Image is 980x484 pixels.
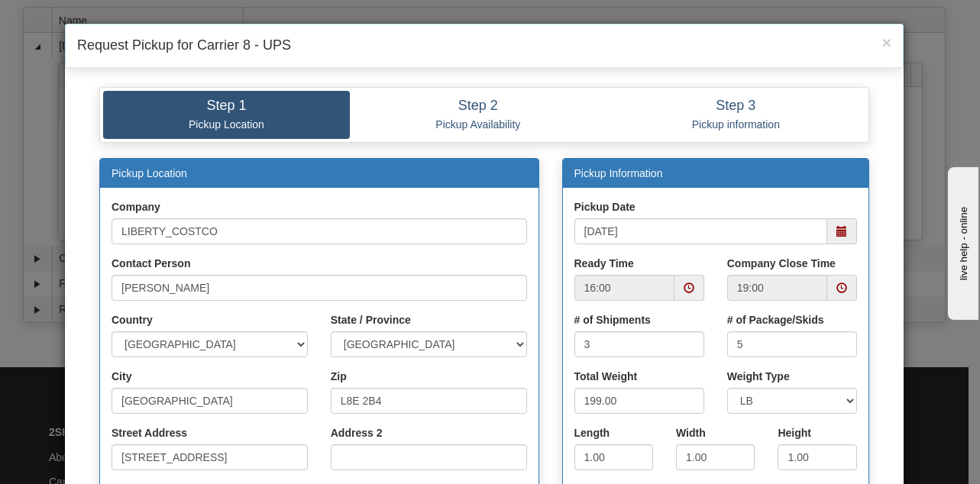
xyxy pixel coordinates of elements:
label: Company Close Time [727,256,836,271]
label: Street Address [112,425,187,440]
label: # of Shipments [574,312,651,328]
a: Step 1 Pickup Location [103,91,350,139]
label: Company [112,199,160,215]
label: City [112,369,131,384]
p: Pickup Availability [361,118,595,131]
label: Weight Type [727,369,790,384]
label: Width [676,425,706,440]
label: Length [574,425,610,440]
h4: Request Pickup for Carrier 8 - UPS [77,36,891,56]
a: Pickup Location [112,167,187,179]
label: Pickup Date [574,199,636,215]
h4: Step 3 [618,98,854,114]
a: Step 2 Pickup Availability [350,91,606,139]
div: live help - online [11,13,141,24]
a: Pickup Information [574,167,663,179]
button: Close [882,34,891,50]
p: Pickup information [618,118,854,131]
label: Height [778,425,811,440]
label: Zip [331,369,347,384]
label: Total Weight [574,369,638,384]
p: Pickup Location [115,118,338,131]
span: × [882,34,891,51]
label: Country [112,312,153,328]
label: Ready Time [574,256,634,271]
label: # of Package/Skids [727,312,824,328]
label: Address 2 [331,425,383,440]
h4: Step 1 [115,98,338,114]
label: State / Province [331,312,411,328]
a: Step 3 Pickup information [606,91,865,139]
iframe: chat widget [945,164,978,320]
label: Contact Person [112,256,190,271]
h4: Step 2 [361,98,595,114]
